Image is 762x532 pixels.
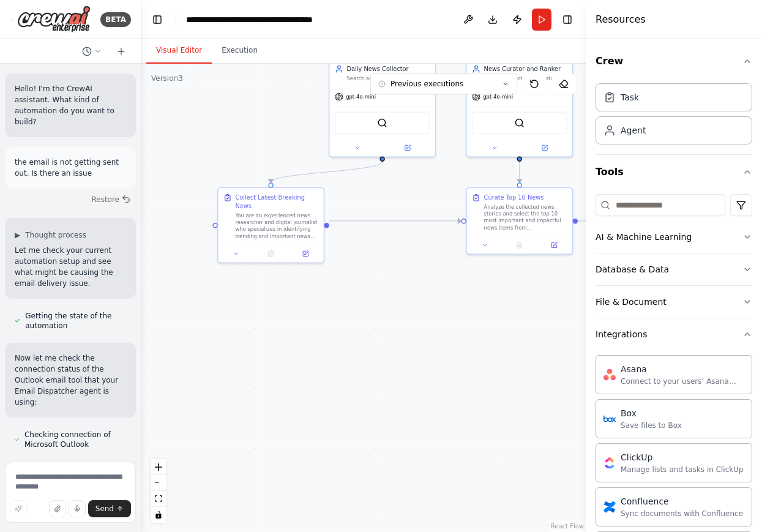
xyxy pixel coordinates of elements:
img: ClickUp [603,457,616,469]
p: Now let me check the connection status of the Outlook email tool that your Email Dispatcher agent... [15,353,126,408]
div: Integrations [596,328,647,340]
button: Integrations [596,318,752,350]
span: Thought process [25,230,86,240]
g: Edge from b6e19945-bd16-451f-bc3a-efadedc44c67 to 331e09d6-a7be-491f-825d-b529f97d74e7 [515,162,524,182]
div: React Flow controls [151,459,166,523]
button: Visual Editor [146,38,212,64]
p: Let me check your current automation setup and see what might be causing the email delivery issue. [15,245,126,289]
span: Send [95,504,114,514]
button: Tools [596,155,752,189]
button: Start a new chat [111,44,131,59]
button: Database & Data [596,253,752,285]
button: zoom out [151,475,166,491]
button: Open in side panel [383,143,431,153]
div: Task [621,91,639,103]
button: No output available [501,240,537,250]
div: Manage lists and tasks in ClickUp [621,465,744,474]
button: Switch to previous chat [77,44,106,59]
img: Asana [603,369,616,381]
p: Hello! I'm the CrewAI assistant. What kind of automation do you want to build? [15,83,126,127]
div: Curate Top 10 NewsAnalyze the collected news stories and select the top 10 most important and imp... [466,187,573,255]
button: Open in side panel [291,249,320,259]
div: Search and collect the most important and trending news stories from {news_category} for the curr... [347,75,430,81]
div: Sync documents with Confluence [621,509,743,519]
img: Confluence [603,501,616,513]
div: Asana [621,363,744,375]
button: Restore [86,191,136,208]
button: Open in side panel [520,143,569,153]
img: Logo [17,6,91,33]
div: Daily News Collector [347,65,430,73]
button: Hide right sidebar [559,11,576,28]
div: Daily News CollectorSearch and collect the most important and trending news stories from {news_ca... [329,59,436,157]
span: Checking connection of Microsoft Outlook [24,430,126,449]
span: Getting the state of the automation [25,311,126,331]
button: No output available [253,249,289,259]
div: News Curator and RankerAnalyze collected news stories, rank them by importance and relevance, and... [466,59,573,157]
button: Send [88,500,131,517]
button: AI & Machine Learning [596,221,752,253]
div: Curate Top 10 News [484,193,544,202]
a: React Flow attribution [551,523,584,530]
div: Crew [596,78,752,154]
button: Execution [212,38,267,64]
div: Confluence [621,495,743,508]
div: You are an experienced news researcher and digital journalist who specializes in identifying tren... [235,212,318,240]
div: Collect Latest Breaking NewsYou are an experienced news researcher and digital journalist who spe... [217,187,324,263]
button: Open in side panel [539,240,569,250]
g: Edge from 331e09d6-a7be-491f-825d-b529f97d74e7 to b0b34bd6-fad9-47a3-819b-94761df067d3 [578,217,693,225]
div: Connect to your users’ Asana accounts [621,377,744,386]
div: Analyze the collected news stories and select the top 10 most important and impactful news items ... [484,204,567,231]
g: Edge from 8ae4ebde-efa0-4fef-8e4d-e50faa1b9624 to 331e09d6-a7be-491f-825d-b529f97d74e7 [329,217,461,225]
div: ClickUp [621,451,744,463]
div: News Curator and Ranker [484,65,567,73]
g: Edge from 937eed72-0075-4b62-a1fa-b881f09914bb to 8ae4ebde-efa0-4fef-8e4d-e50faa1b9624 [267,162,387,182]
button: Click to speak your automation idea [69,500,86,517]
img: SerperDevTool [514,118,525,128]
img: SerperDevTool [377,118,387,128]
span: gpt-4o-mini [483,94,513,100]
button: toggle interactivity [151,507,166,523]
button: Crew [596,44,752,78]
div: Agent [621,124,646,137]
button: Improve this prompt [10,500,27,517]
span: ▶ [15,230,20,240]
div: AI & Machine Learning [596,231,692,243]
nav: breadcrumb [186,13,313,26]
div: Version 3 [151,73,183,83]
h4: Resources [596,12,646,27]
button: fit view [151,491,166,507]
button: File & Document [596,286,752,318]
div: File & Document [596,296,667,308]
img: Box [603,413,616,425]
button: Hide left sidebar [149,11,166,28]
div: BETA [100,12,131,27]
div: Database & Data [596,263,669,275]
div: Save files to Box [621,421,682,430]
span: gpt-4o-mini [346,94,376,100]
div: Box [621,407,682,419]
button: zoom in [151,459,166,475]
p: the email is not getting sent out. Is there an issue [15,157,126,179]
button: Upload files [49,500,66,517]
button: Previous executions [370,73,517,94]
div: Collect Latest Breaking News [235,193,318,211]
span: Previous executions [390,79,463,89]
button: ▶Thought process [15,230,86,240]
